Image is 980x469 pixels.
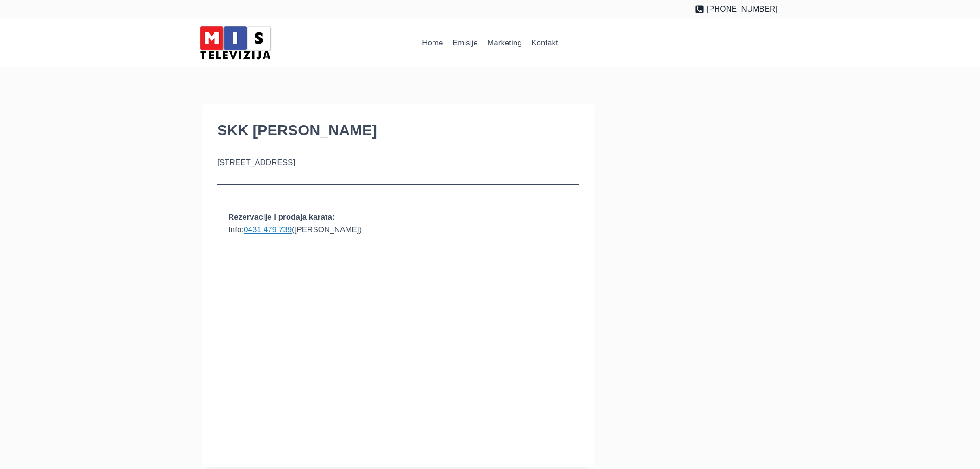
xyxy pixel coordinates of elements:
p: [STREET_ADDRESS] [217,156,579,169]
h1: SKK [PERSON_NAME] [217,119,579,141]
img: MIS Television [196,23,275,63]
a: Home [417,32,448,54]
nav: Primary [417,32,563,54]
a: [PHONE_NUMBER] [695,3,778,15]
a: Marketing [483,32,527,54]
span: [PHONE_NUMBER] [707,3,778,15]
strong: Rezervacije i prodaja karata: [228,213,335,222]
a: Emisije [448,32,483,54]
iframe: SKK Nikola Tesla Doveton VIC | Dalmatinsko Veče | 1st Nov 2025 [217,249,579,452]
a: 0431 479 739 [244,225,292,234]
a: Kontakt [527,32,563,54]
p: Info: ([PERSON_NAME]) [228,211,568,249]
